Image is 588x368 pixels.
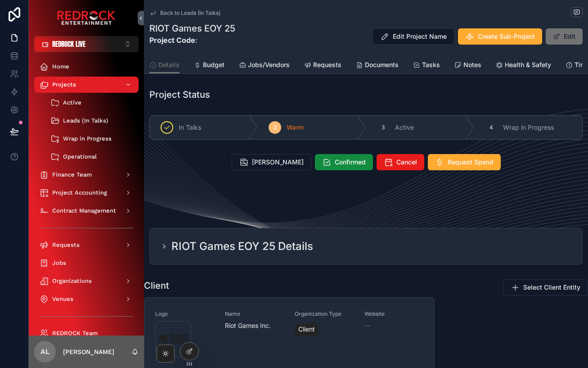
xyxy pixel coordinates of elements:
button: Select Button [34,36,139,52]
a: Jobs [34,255,139,271]
span: Contract Management [52,207,116,214]
span: [PERSON_NAME] [252,158,304,167]
span: In Talks [179,123,201,132]
span: Wrap in Progress [503,123,554,132]
span: REDROCK Team [52,330,98,337]
span: Tasks [422,60,440,69]
span: AL [40,346,50,357]
span: Organizations [52,277,92,285]
span: Cancel [396,158,417,167]
a: Documents [356,57,399,75]
button: Select Client Entity [503,279,588,295]
a: Health & Safety [496,57,551,75]
a: Organizations [34,273,139,289]
a: Contract Management [34,203,139,219]
span: Jobs [52,259,66,267]
a: Budget [194,57,224,75]
a: REDROCK Team [34,325,139,341]
a: Venues [34,291,139,307]
p: [PERSON_NAME] [63,347,114,356]
strong: Project Code [149,36,195,45]
button: Cancel [377,154,424,170]
a: Leads (In Talks) [45,113,139,129]
a: Requests [304,57,341,75]
span: 3 [382,124,385,131]
span: Back to Leads (In Talks) [160,9,220,17]
span: Riot Games Inc. [225,321,284,330]
h1: RIOT Games EOY 25 [149,22,235,35]
button: Confirmed [315,154,373,170]
span: Active [63,99,81,106]
p: : [149,35,235,45]
button: Edit Project Name [373,28,454,45]
span: Venues [52,295,73,303]
span: Organization Type [295,310,354,318]
span: Create Sub-Project [478,32,535,41]
span: Request Spend [448,158,494,167]
a: Home [34,59,139,75]
a: Requests [34,237,139,253]
span: Project Accounting [52,189,107,196]
span: Notes [463,60,481,69]
button: Create Sub-Project [458,28,542,45]
span: Client [298,325,315,334]
a: Back to Leads (In Talks) [149,9,220,17]
span: Projects [52,81,76,88]
span: Operational [63,153,97,160]
span: Jobs/Vendors [248,60,290,69]
span: Warm [287,123,304,132]
span: Details [158,60,180,69]
span: Finance Team [52,171,92,178]
h2: RIOT Games EOY 25 Details [171,239,313,254]
span: Health & Safety [505,60,551,69]
span: REDROCK LIVE [52,40,85,49]
span: Select Client Entity [523,283,580,292]
span: Wrap in Progress [63,135,112,142]
span: Requests [52,241,80,249]
a: Operational [45,149,139,165]
a: Details [149,57,180,74]
span: 4 [489,124,493,131]
a: Project Accounting [34,185,139,201]
a: Active [45,95,139,111]
a: Tasks [413,57,440,75]
a: Finance Team [34,167,139,183]
span: Active [395,123,414,132]
span: 2 [274,124,277,131]
span: Leads (In Talks) [63,117,108,124]
img: App logo [57,11,116,25]
span: -- [364,321,370,330]
span: Website [364,310,423,318]
button: [PERSON_NAME] [232,154,311,170]
span: Requests [313,60,341,69]
a: Jobs/Vendors [239,57,290,75]
button: Edit [546,28,583,45]
span: Home [52,63,69,70]
span: Name [225,310,284,318]
a: Projects [34,77,139,93]
span: Documents [365,60,399,69]
a: Wrap in Progress [45,131,139,147]
span: Logo [155,310,214,318]
a: Notes [454,57,481,75]
span: Budget [203,60,224,69]
button: Request Spend [428,154,501,170]
span: Edit Project Name [393,32,447,41]
div: scrollable content [29,52,144,336]
h1: Project Status [149,88,210,101]
span: Confirmed [335,158,366,167]
h1: Client [144,279,169,292]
